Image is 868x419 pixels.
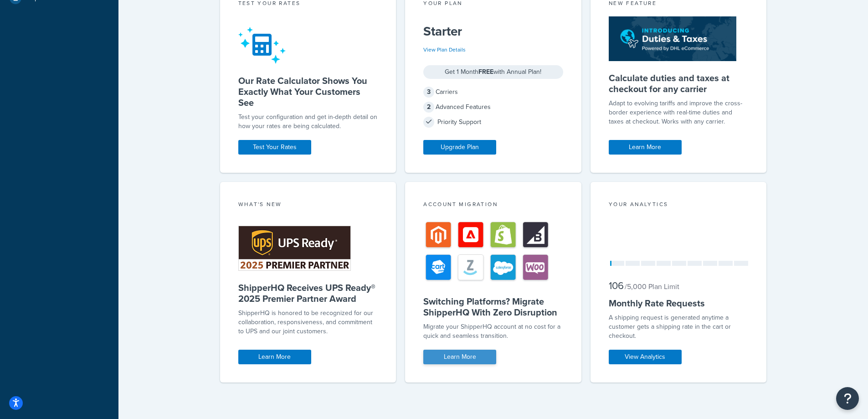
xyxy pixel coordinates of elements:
div: What's New [238,200,378,211]
div: Account Migration [423,200,563,211]
div: Get 1 Month with Annual Plan! [423,65,563,79]
div: Your Analytics [609,200,749,211]
a: Learn More [238,350,311,364]
span: 3 [423,87,434,98]
a: Learn More [609,140,682,155]
a: View Plan Details [423,46,466,54]
a: Test Your Rates [238,140,311,155]
h5: Calculate duties and taxes at checkout for any carrier [609,72,749,94]
p: ShipperHQ is honored to be recognized for our collaboration, responsiveness, and commitment to UP... [238,309,378,336]
p: Adapt to evolving tariffs and improve the cross-border experience with real-time duties and taxes... [609,99,749,126]
a: Learn More [423,350,496,364]
div: A shipping request is generated anytime a customer gets a shipping rate in the cart or checkout. [609,313,749,341]
h5: Switching Platforms? Migrate ShipperHQ With Zero Disruption [423,296,563,318]
div: Carriers [423,86,563,98]
h5: Our Rate Calculator Shows You Exactly What Your Customers See [238,75,378,108]
div: Migrate your ShipperHQ account at no cost for a quick and seamless transition. [423,322,563,341]
a: View Analytics [609,350,682,364]
strong: FREE [478,67,493,77]
a: Upgrade Plan [423,140,496,155]
div: Priority Support [423,116,563,129]
div: Advanced Features [423,101,563,114]
span: 106 [609,278,624,293]
button: Open Resource Center [836,387,859,410]
h5: Starter [423,24,563,39]
span: 2 [423,102,434,113]
h5: Monthly Rate Requests [609,298,749,309]
h5: ShipperHQ Receives UPS Ready® 2025 Premier Partner Award [238,282,378,304]
small: / 5,000 Plan Limit [625,281,679,292]
div: Test your configuration and get in-depth detail on how your rates are being calculated. [238,113,378,131]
